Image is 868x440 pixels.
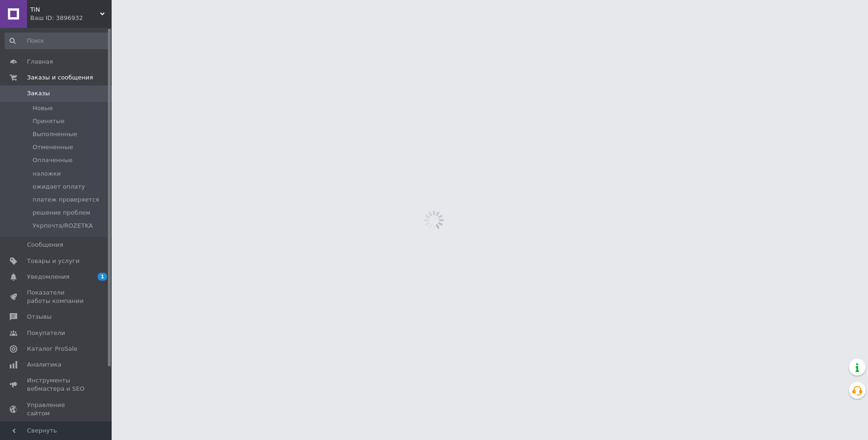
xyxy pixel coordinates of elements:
span: решение проблем [33,209,90,217]
span: платеж проверяется [33,196,99,204]
span: Покупатели [27,329,65,337]
span: Оплаченные [33,156,73,164]
span: Инструменты вебмастера и SEO [27,376,86,393]
span: TiN [30,6,100,14]
span: Отзывы [27,313,52,321]
span: Каталог ProSale [27,345,77,353]
span: Заказы и сообщения [27,73,93,82]
span: Главная [27,58,53,66]
span: Показатели работы компании [27,289,86,305]
span: Новые [33,104,53,112]
span: наложки [33,170,61,178]
span: Аналитика [27,361,61,369]
span: Укрпочта/ROZETKA [33,222,93,230]
span: 1 [98,273,107,281]
span: Отмененные [33,143,73,151]
div: Ваш ID: 3896932 [30,14,112,22]
span: Заказы [27,89,50,98]
span: Товары и услуги [27,257,80,265]
span: Выполненные [33,130,77,138]
span: Уведомления [27,273,69,281]
span: Управление сайтом [27,401,86,418]
span: Сообщения [27,241,63,249]
span: Принятые [33,117,65,125]
span: ожидает оплату [33,183,85,191]
input: Поиск [5,33,110,49]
